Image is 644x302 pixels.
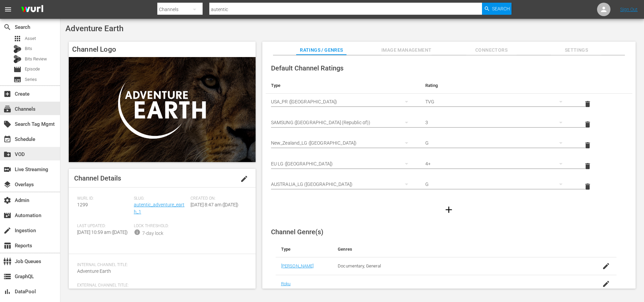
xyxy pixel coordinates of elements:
span: DataPool [3,288,11,296]
span: Last Updated: [77,223,130,229]
button: delete [580,137,596,153]
button: Search [482,3,512,15]
span: info [134,229,141,236]
span: Internal Channel Title: [77,262,244,268]
span: GraphQL [3,272,11,281]
span: Ratings / Genres [296,46,346,54]
div: Bits Review [13,55,21,63]
span: Default Channel Ratings [271,64,343,72]
span: Episode [25,66,40,72]
span: delete [584,141,592,149]
span: External Channel Title: [77,283,244,288]
span: Series [25,76,37,83]
th: Rating [420,78,574,94]
div: 7-day lock [142,230,163,237]
span: Episode [13,65,21,73]
span: Connectors [466,46,517,54]
span: delete [584,162,592,170]
span: [DATE] 10:59 am ([DATE]) [77,230,128,235]
span: Overlays [3,181,11,189]
span: Search [492,3,510,15]
span: Wurl ID: [77,196,130,201]
span: Bits Review [25,56,47,62]
span: Schedule [3,135,11,143]
span: Reports [3,242,11,250]
h4: Channel Logo [69,42,256,57]
div: G [425,175,569,194]
span: Asset [25,35,36,42]
button: delete [580,116,596,133]
span: delete [584,183,592,191]
th: Type [266,78,420,94]
span: Adventure Earth [65,24,123,33]
span: Slug: [134,196,187,201]
span: Search Tag Mgmt [3,120,11,128]
div: G [425,134,569,152]
span: Image Management [381,46,432,54]
div: Bits [13,45,21,53]
div: 3 [425,113,569,132]
th: Genres [332,241,579,257]
button: delete [580,96,596,112]
a: autentic_adventure_earth_1 [134,202,184,214]
span: Ingestion [3,226,11,235]
span: Created On: [191,196,244,201]
a: Sign Out [620,7,638,12]
span: Job Queues [3,257,11,265]
button: delete [580,179,596,195]
table: simple table [266,78,632,197]
span: 1299 [77,202,88,207]
span: Channels [3,105,11,113]
span: Adventure Earth [77,268,111,274]
button: delete [580,158,596,174]
span: Settings [551,46,601,54]
span: [DATE] 8:47 am ([DATE]) [191,202,238,207]
span: Channel Genre(s) [271,228,323,236]
span: delete [584,120,592,129]
span: delete [584,100,592,108]
div: EU LG ([GEOGRAPHIC_DATA]) [271,154,415,173]
a: Roku [281,281,291,286]
span: Create [3,90,11,98]
button: edit [236,171,252,187]
span: Live Streaming [3,165,11,173]
img: ans4CAIJ8jUAAAAAAAAAAAAAAAAAAAAAAAAgQb4GAAAAAAAAAAAAAAAAAAAAAAAAJMjXAAAAAAAAAAAAAAAAAAAAAAAAgAT5G... [16,2,48,17]
th: Type [276,241,332,257]
span: Automation [3,211,11,219]
span: VOD [3,150,11,158]
span: Lock Threshold: [134,223,187,229]
span: edit [240,175,248,183]
div: USA_PR ([GEOGRAPHIC_DATA]) [271,92,415,111]
div: 4+ [425,154,569,173]
span: Series [13,75,21,84]
span: menu [4,5,12,13]
div: SAMSUNG ([GEOGRAPHIC_DATA] (Republic of)) [271,113,415,132]
div: TVG [425,92,569,111]
span: Bits [25,45,32,52]
div: AUSTRALIA_LG ([GEOGRAPHIC_DATA]) [271,175,415,194]
span: Search [3,23,11,31]
span: Channel Details [74,174,121,182]
div: New_Zealand_LG ([GEOGRAPHIC_DATA]) [271,134,415,152]
a: [PERSON_NAME] [281,263,314,268]
span: Asset [13,35,21,43]
span: Admin [3,196,11,204]
img: Adventure Earth [69,57,256,162]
